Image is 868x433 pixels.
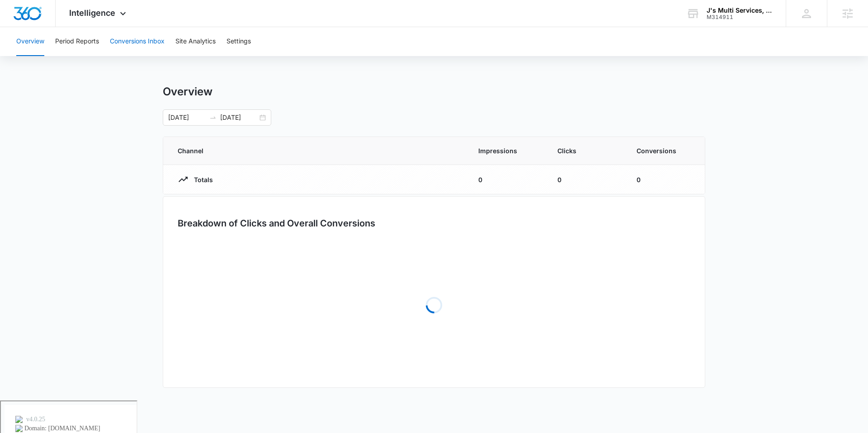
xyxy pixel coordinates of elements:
[14,24,22,31] img: website_grey.svg
[209,114,217,121] span: to
[16,27,44,56] button: Overview
[467,165,547,194] td: 0
[55,27,99,56] button: Period Reports
[189,175,213,184] p: Totals
[637,146,690,155] span: Conversions
[14,14,22,22] img: logo_orange.svg
[168,113,206,122] input: Start date
[178,146,457,155] span: Channel
[110,27,165,56] button: Conversions Inbox
[163,85,212,99] h1: Overview
[626,165,705,194] td: 0
[707,14,773,20] div: account id
[175,27,216,56] button: Site Analytics
[209,114,217,121] span: swap-right
[100,53,152,59] div: Keywords by Traffic
[220,113,258,122] input: End date
[226,27,251,56] button: Settings
[547,165,626,194] td: 0
[707,7,773,14] div: account name
[34,53,81,59] div: Domain Overview
[178,216,375,230] h3: Breakdown of Clicks and Overall Conversions
[24,24,99,31] div: Domain: [DOMAIN_NAME]
[557,146,615,155] span: Clicks
[69,8,115,18] span: Intelligence
[25,14,44,22] div: v 4.0.25
[478,146,536,155] span: Impressions
[24,52,32,60] img: tab_domain_overview_orange.svg
[90,52,97,60] img: tab_keywords_by_traffic_grey.svg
